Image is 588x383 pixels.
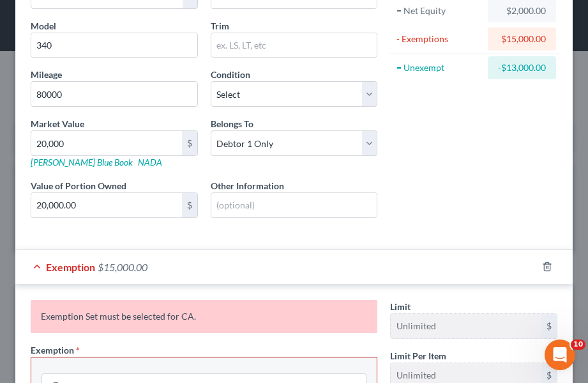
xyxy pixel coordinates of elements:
[390,349,446,363] label: Limit Per Item
[31,82,197,106] input: --
[498,33,546,45] div: $15,000.00
[211,33,377,58] input: ex. LS, LT, etc
[211,68,250,81] label: Condition
[182,193,197,217] div: $
[46,261,95,273] span: Exemption
[391,314,541,338] input: --
[498,4,546,17] div: $2,000.00
[498,61,546,74] div: -$13,000.00
[31,300,377,333] div: Exemption Set must be selected for CA.
[211,118,253,129] span: Belongs To
[211,179,284,192] label: Other Information
[396,4,482,17] div: = Net Equity
[31,33,197,58] input: ex. Altima
[31,345,74,356] span: Exemption
[211,19,229,33] label: Trim
[31,117,84,130] label: Market Value
[571,340,585,350] span: 10
[31,179,126,192] label: Value of Portion Owned
[31,193,182,217] input: 0.00
[396,61,482,74] div: = Unexempt
[211,193,377,217] input: (optional)
[545,340,575,370] iframe: Intercom live chat
[31,19,56,33] label: Model
[31,131,182,155] input: 0.00
[182,131,197,155] div: $
[541,314,557,338] div: $
[31,68,62,81] label: Mileage
[138,157,162,168] a: NADA
[390,301,411,312] span: Limit
[396,33,482,45] div: - Exemptions
[31,157,133,168] a: [PERSON_NAME] Blue Book
[98,261,147,273] span: $15,000.00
